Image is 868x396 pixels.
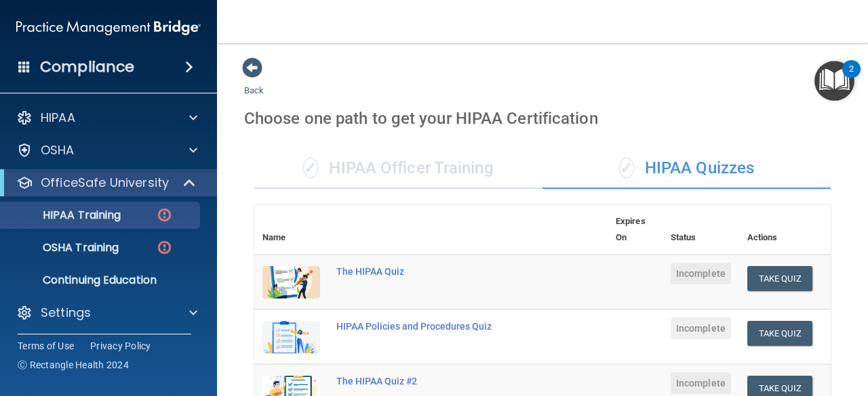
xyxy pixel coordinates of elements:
span: Incomplete [671,372,731,394]
p: OSHA [41,142,75,158]
a: Privacy Policy [90,339,151,353]
img: danger-circle.6113f641.png [156,239,173,256]
div: 2 [849,69,854,87]
iframe: Drift Widget Chat Controller [800,303,852,354]
img: PMB logo [16,14,201,41]
button: Take Quiz [747,321,812,346]
div: The HIPAA Quiz #2 [336,376,540,387]
span: Incomplete [671,317,731,339]
a: Terms of Use [18,339,74,353]
span: ✓ [303,158,318,178]
div: HIPAA Quizzes [542,148,831,189]
button: Open Resource Center, 2 new notifications [814,61,854,101]
th: Name [254,205,328,255]
a: Back [244,69,264,95]
a: OfficeSafe University [16,175,197,191]
button: Take Quiz [747,266,812,291]
div: HIPAA Policies and Procedures Quiz [336,321,540,332]
a: OSHA [16,142,197,158]
h4: Compliance [40,58,134,76]
a: HIPAA [16,110,197,126]
p: Continuing Education [9,273,194,287]
p: OSHA Training [9,241,119,255]
div: Choose one path to get your HIPAA Certification [244,99,841,138]
span: Incomplete [671,263,731,284]
p: HIPAA [41,110,75,126]
p: OfficeSafe University [41,175,169,191]
th: Expires On [608,205,663,255]
th: Actions [739,205,831,255]
a: Settings [16,305,197,321]
th: Status [663,205,739,255]
p: Settings [41,305,91,321]
div: HIPAA Officer Training [254,148,542,189]
span: ✓ [619,158,634,178]
p: HIPAA Training [9,208,121,222]
img: danger-circle.6113f641.png [156,206,173,223]
div: The HIPAA Quiz [336,266,540,277]
span: Ⓒ Rectangle Health 2024 [18,358,129,372]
